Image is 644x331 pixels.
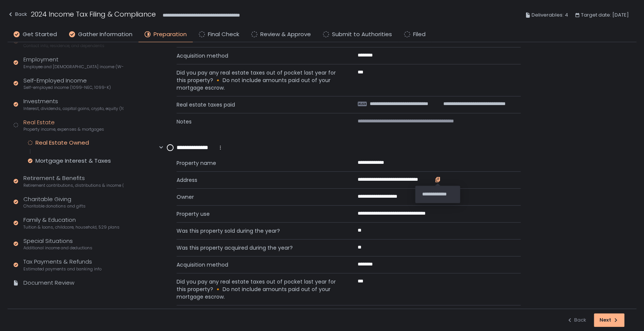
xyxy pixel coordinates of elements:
[332,30,392,39] span: Submit to Authorities
[8,10,27,19] div: Back
[23,224,120,230] span: Tuition & loans, childcare, household, 529 plans
[177,101,340,108] span: Real estate taxes paid
[154,30,187,39] span: Preparation
[177,176,340,184] span: Address
[567,317,586,323] div: Back
[177,193,340,201] span: Owner
[177,278,340,300] span: Did you pay any real estate taxes out of pocket last year for this property? 🔸 Do not include amo...
[35,157,111,165] div: Mortgage Interest & Taxes
[581,11,629,20] span: Target date: [DATE]
[23,43,105,49] span: Contact info, residence, and dependents
[594,313,624,327] button: Next
[23,183,123,188] span: Retirement contributions, distributions & income (1099-R, 5498)
[177,159,340,167] span: Property name
[23,195,86,209] div: Charitable Giving
[23,76,111,91] div: Self-Employed Income
[177,227,340,235] span: Was this property sold during the year?
[23,127,104,132] span: Property income, expenses & mortgages
[260,30,311,39] span: Review & Approve
[23,97,123,111] div: Investments
[23,216,120,230] div: Family & Education
[23,64,123,70] span: Employee and [DEMOGRAPHIC_DATA] income (W-2s)
[23,30,57,39] span: Get Started
[23,203,86,209] span: Charitable donations and gifts
[177,244,340,252] span: Was this property acquired during the year?
[177,261,340,268] span: Acquisition method
[208,30,239,39] span: Final Check
[23,106,123,111] span: Interest, dividends, capital gains, crypto, equity (1099s, K-1s)
[23,237,92,251] div: Special Situations
[35,139,89,146] div: Real Estate Owned
[23,266,101,272] span: Estimated payments and banking info
[23,118,104,133] div: Real Estate
[23,279,74,287] div: Document Review
[599,317,619,323] div: Next
[23,55,123,70] div: Employment
[8,9,27,21] button: Back
[31,9,156,19] h1: 2024 Income Tax Filing & Compliance
[177,69,340,92] span: Did you pay any real estate taxes out of pocket last year for this property? 🔸 Do not include amo...
[23,245,92,251] span: Additional income and deductions
[23,174,123,188] div: Retirement & Benefits
[177,210,340,218] span: Property use
[23,85,111,90] span: Self-employed income (1099-NEC, 1099-K)
[413,30,426,39] span: Filed
[78,30,132,39] span: Gather Information
[532,11,568,20] span: Deliverables: 4
[177,52,340,59] span: Acquisition method
[567,313,586,327] button: Back
[23,258,101,272] div: Tax Payments & Refunds
[177,118,340,125] span: Notes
